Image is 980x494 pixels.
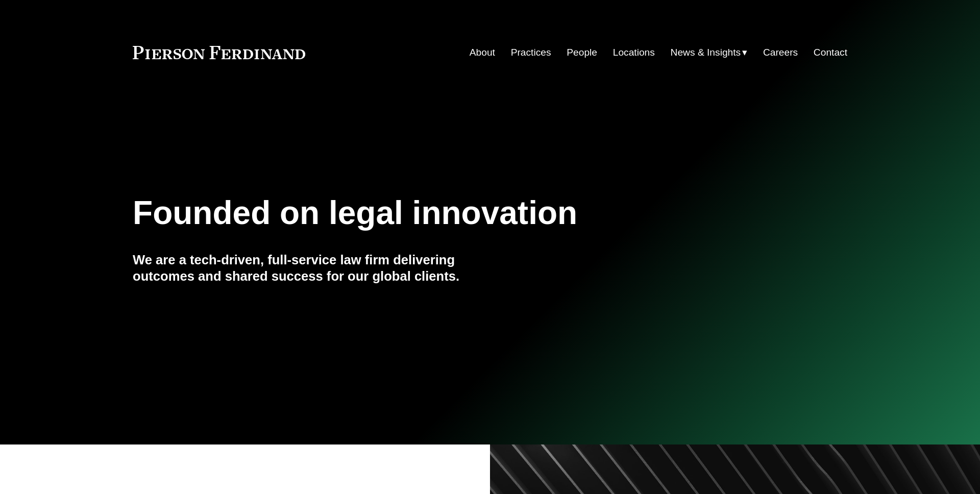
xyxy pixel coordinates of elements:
a: folder dropdown [671,43,748,62]
a: People [567,43,597,62]
a: Contact [814,43,847,62]
a: Careers [763,43,798,62]
span: News & Insights [671,44,741,62]
a: Locations [613,43,655,62]
h4: We are a tech-driven, full-service law firm delivering outcomes and shared success for our global... [133,252,490,285]
a: About [470,43,495,62]
a: Practices [511,43,551,62]
h1: Founded on legal innovation [133,194,728,232]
